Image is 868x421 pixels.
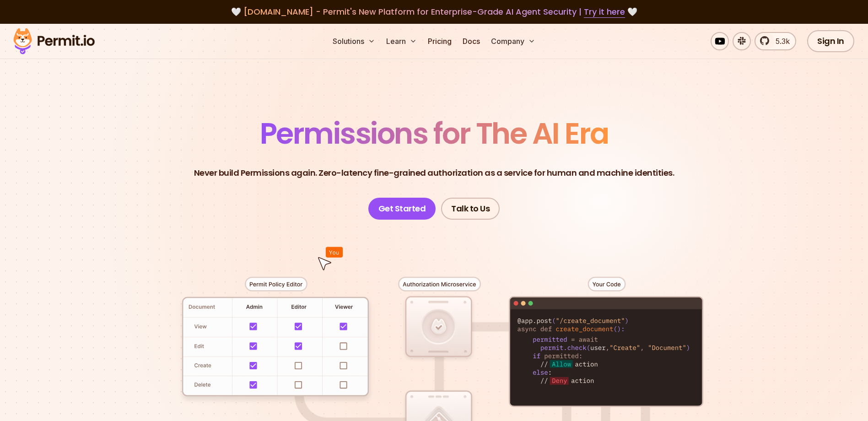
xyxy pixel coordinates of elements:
[755,32,796,50] a: 5.3k
[368,198,436,220] a: Get Started
[329,32,379,50] button: Solutions
[194,167,674,179] p: Never build Permissions again. Zero-latency fine-grained authorization as a service for human and...
[424,32,455,50] a: Pricing
[807,30,854,52] a: Sign In
[441,198,500,220] a: Talk to Us
[770,36,790,47] span: 5.3k
[243,6,625,17] span: [DOMAIN_NAME] - Permit's New Platform for Enterprise-Grade AI Agent Security |
[584,6,625,18] a: Try it here
[459,32,484,50] a: Docs
[260,113,609,154] span: Permissions for The AI Era
[487,32,539,50] button: Company
[383,32,421,50] button: Learn
[9,26,99,57] img: Permit logo
[22,5,846,18] div: 🤍 🤍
